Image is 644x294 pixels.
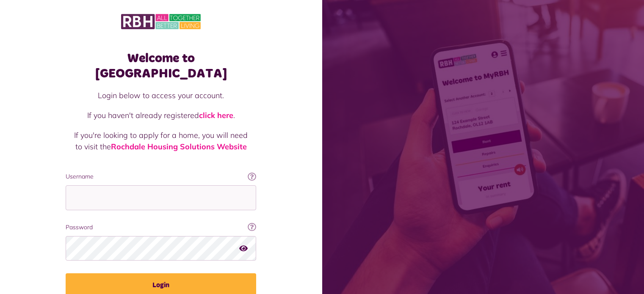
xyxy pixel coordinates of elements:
[66,223,256,232] label: Password
[199,110,233,120] a: click here
[74,110,248,121] p: If you haven't already registered .
[121,13,201,30] img: MyRBH
[111,142,247,151] a: Rochdale Housing Solutions Website
[74,90,248,101] p: Login below to access your account.
[66,51,256,81] h1: Welcome to [GEOGRAPHIC_DATA]
[66,172,256,181] label: Username
[74,129,248,152] p: If you're looking to apply for a home, you will need to visit the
